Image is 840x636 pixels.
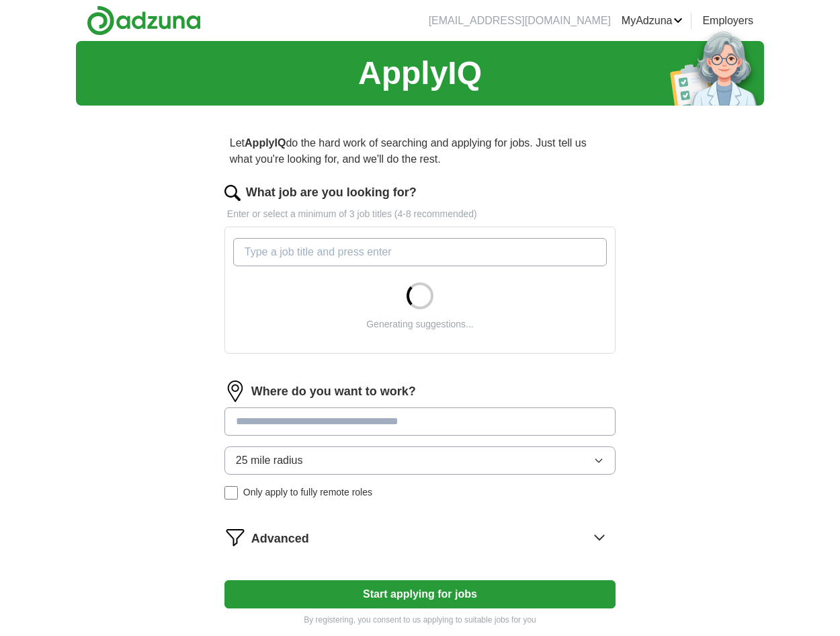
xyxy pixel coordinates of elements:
span: 25 mile radius [236,452,303,469]
p: By registering, you consent to us applying to suitable jobs for you [224,614,616,626]
input: Only apply to fully remote roles [224,486,238,500]
h1: ApplyIQ [358,49,482,97]
input: Type a job title and press enter [233,238,607,266]
label: What job are you looking for? [246,184,417,202]
a: MyAdzuna [622,13,683,29]
p: Enter or select a minimum of 3 job titles (4-8 recommended) [224,207,616,221]
span: Advanced [251,530,309,548]
img: filter [224,526,246,548]
p: Let do the hard work of searching and applying for jobs. Just tell us what you're looking for, an... [224,130,616,173]
a: Employers [702,13,753,29]
span: Only apply to fully remote roles [243,485,372,500]
button: Start applying for jobs [224,580,616,608]
button: 25 mile radius [224,446,616,475]
strong: ApplyIQ [245,137,286,149]
img: location.png [224,381,246,402]
div: Generating suggestions... [366,317,474,331]
img: search.png [224,185,241,201]
label: Where do you want to work? [251,383,416,401]
img: Adzuna logo [87,5,201,36]
li: [EMAIL_ADDRESS][DOMAIN_NAME] [429,13,611,29]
